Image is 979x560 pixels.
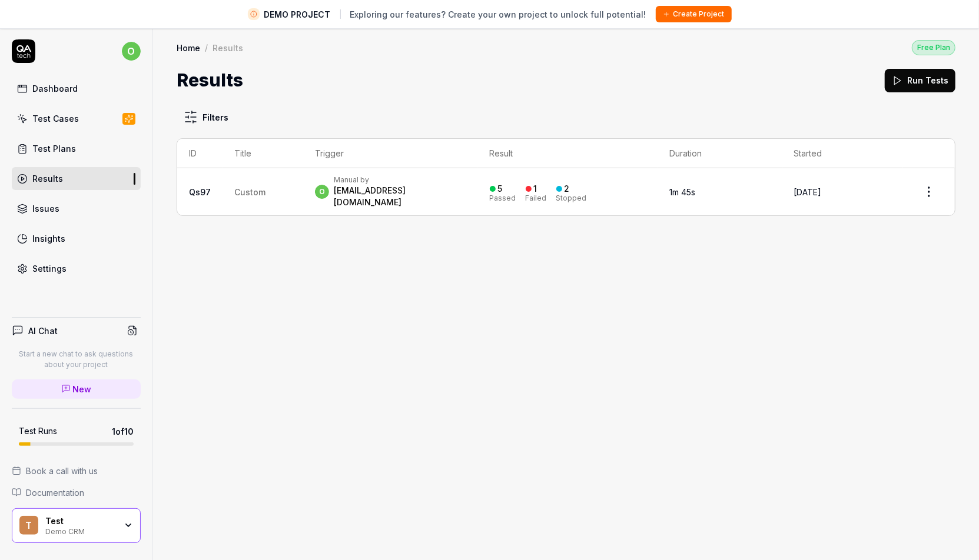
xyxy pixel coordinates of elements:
button: Create Project [656,6,732,22]
span: DEMO PROJECT [264,8,331,21]
th: Title [223,139,303,168]
div: 2 [565,184,570,194]
button: o [122,39,141,63]
div: Issues [32,202,59,215]
div: Test [45,516,116,526]
a: Home [177,42,200,54]
div: 5 [498,184,503,194]
a: Book a call with us [12,465,141,477]
a: Test Plans [12,137,141,160]
div: Settings [32,262,67,275]
th: Result [478,139,658,168]
div: Demo CRM [45,526,116,535]
a: Dashboard [12,77,141,100]
div: Insights [32,232,65,245]
div: Passed [490,195,516,202]
div: Free Plan [912,40,955,55]
th: ID [177,139,223,168]
div: Results [32,172,63,185]
div: Test Cases [32,112,79,125]
button: Free Plan [912,39,955,55]
button: TTestDemo CRM [12,508,141,544]
div: Stopped [556,195,587,202]
h5: Test Runs [19,426,57,436]
a: Issues [12,197,141,220]
button: Filters [177,105,235,129]
th: Duration [658,139,782,168]
span: Book a call with us [26,465,98,477]
div: Manual by [334,175,466,185]
a: Qs97 [189,187,211,197]
time: 1m 45s [669,187,695,197]
a: Insights [12,227,141,250]
th: Trigger [303,139,477,168]
th: Started [782,139,903,168]
span: T [19,516,38,535]
div: [EMAIL_ADDRESS][DOMAIN_NAME] [334,185,466,208]
a: Settings [12,257,141,280]
p: Start a new chat to ask questions about your project [12,349,141,370]
span: o [122,42,141,61]
div: / [205,42,208,54]
time: [DATE] [794,187,822,197]
a: Results [12,167,141,190]
span: Documentation [26,486,84,499]
div: Test Plans [32,142,76,155]
span: 1 of 10 [112,425,134,438]
span: Custom [234,187,266,197]
span: o [315,185,329,199]
span: Exploring our features? Create your own project to unlock full potential! [350,8,646,21]
span: New [73,383,92,395]
div: 1 [534,184,537,194]
a: Test Cases [12,107,141,130]
a: Documentation [12,486,141,499]
h4: AI Chat [28,325,58,337]
div: Dashboard [32,82,78,95]
div: Results [213,42,243,54]
h1: Results [177,67,243,94]
div: Failed [526,195,547,202]
button: Run Tests [885,69,955,92]
a: New [12,379,141,399]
